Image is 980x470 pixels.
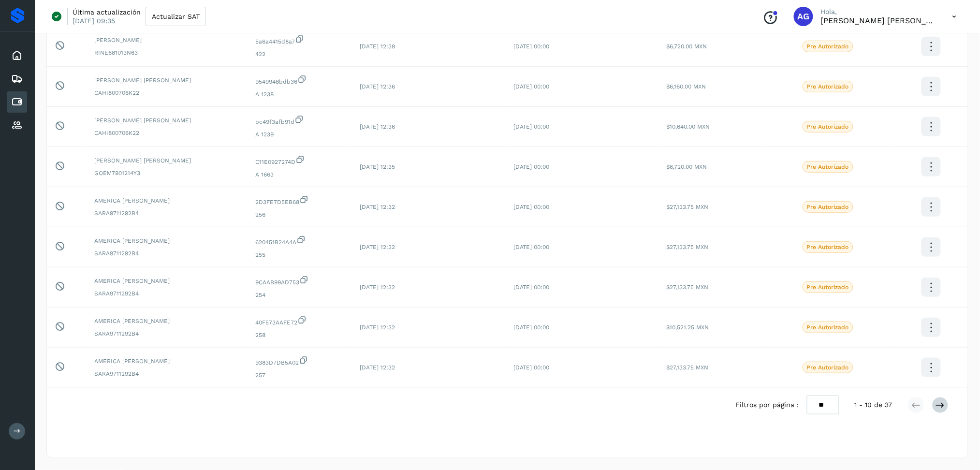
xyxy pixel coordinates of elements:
span: $27,133.75 MXN [666,364,708,371]
span: [DATE] 12:32 [360,284,395,291]
p: [DATE] 09:35 [73,16,115,25]
span: 257 [256,371,345,380]
p: Abigail Gonzalez Leon [821,16,937,25]
p: Pre Autorizado [807,123,849,130]
p: Pre Autorizado [807,83,849,90]
span: [DATE] 00:00 [513,284,550,291]
span: CAHI800706K22 [94,88,240,97]
span: [PERSON_NAME] [PERSON_NAME] [94,116,240,125]
div: Proveedores [7,115,27,136]
span: [DATE] 12:36 [360,83,395,90]
span: [PERSON_NAME] [PERSON_NAME] [94,76,240,85]
p: Pre Autorizado [807,163,849,170]
p: Pre Autorizado [807,43,849,50]
span: SARA9711292B4 [94,209,240,218]
p: Pre Autorizado [807,204,849,210]
span: AMERICA [PERSON_NAME] [94,277,240,285]
span: $6,720.00 MXN [666,43,707,50]
span: 254 [256,291,345,299]
span: [DATE] 12:32 [360,364,395,371]
span: AMERICA [PERSON_NAME] [94,236,240,245]
span: 9383D7DB5A02 [256,355,345,367]
span: 255 [256,250,345,259]
span: [DATE] 12:32 [360,204,395,210]
button: Actualizar SAT [146,7,206,26]
span: [DATE] 00:00 [513,123,550,130]
p: Pre Autorizado [807,244,849,250]
span: [DATE] 00:00 [513,324,550,331]
span: [DATE] 12:36 [360,123,395,130]
span: C11E0927274D [256,155,345,166]
span: 1 - 10 de 37 [855,400,892,410]
div: Inicio [7,45,27,66]
span: CAHI800706K22 [94,129,240,137]
span: Filtros por página : [736,400,799,410]
p: Hola, [821,8,937,16]
span: bc49f3afb91d [256,115,345,126]
p: Última actualización [73,8,141,16]
span: $10,521.25 MXN [666,324,709,331]
span: A 1239 [256,130,345,139]
span: [DATE] 12:32 [360,324,395,331]
span: 258 [256,331,345,339]
span: 9549948bdb36 [256,74,345,86]
span: SARA9711292B4 [94,329,240,338]
span: [DATE] 00:00 [513,364,550,371]
span: [PERSON_NAME] [94,36,240,44]
span: [DATE] 00:00 [513,204,550,210]
span: A 1663 [256,170,345,179]
span: SARA9711292B4 [94,289,240,298]
span: AMERICA [PERSON_NAME] [94,317,240,325]
span: AMERICA [PERSON_NAME] [94,196,240,205]
span: [DATE] 00:00 [513,163,550,170]
span: SARA9711292B4 [94,369,240,378]
p: Pre Autorizado [807,364,849,371]
span: 40F573AAFE72 [256,315,345,327]
span: 256 [256,210,345,219]
span: 9CAAB99AD753 [256,275,345,287]
span: [DATE] 12:35 [360,163,395,170]
span: SARA9711292B4 [94,249,240,258]
span: $27,133.75 MXN [666,244,708,250]
span: [DATE] 00:00 [513,83,550,90]
span: [DATE] 00:00 [513,43,550,50]
span: A 1238 [256,90,345,99]
p: Pre Autorizado [807,324,849,331]
span: $27,133.75 MXN [666,284,708,291]
span: 2D3FE7D5EB68 [256,195,345,206]
span: [DATE] 12:39 [360,43,395,50]
span: AMERICA [PERSON_NAME] [94,357,240,366]
span: [DATE] 12:32 [360,244,395,250]
span: $6,720.00 MXN [666,163,707,170]
span: $6,160.00 MXN [666,83,706,90]
span: 422 [256,50,345,59]
p: Pre Autorizado [807,284,849,291]
div: Cuentas por pagar [7,91,27,113]
span: 620451B24A4A [256,235,345,247]
span: Actualizar SAT [152,13,200,20]
span: $10,640.00 MXN [666,123,710,130]
span: 5a6a4415d8a7 [256,34,345,46]
span: [PERSON_NAME] [PERSON_NAME] [94,156,240,165]
span: $27,133.75 MXN [666,204,708,210]
span: [DATE] 00:00 [513,244,550,250]
div: Embarques [7,68,27,89]
span: GOEM7901214Y3 [94,169,240,177]
span: RINE681013N63 [94,48,240,57]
